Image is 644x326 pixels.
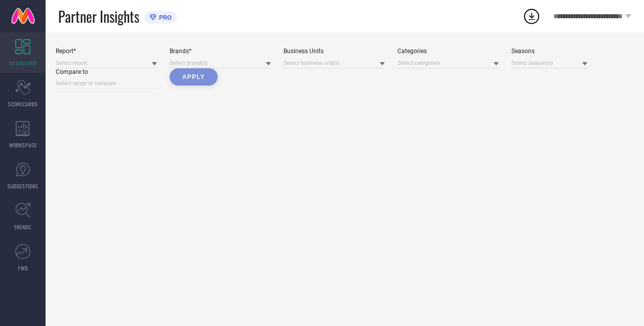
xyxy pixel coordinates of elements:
[56,58,157,68] input: Select report
[397,48,499,55] div: Categories
[511,58,587,68] input: Select season(s)
[170,58,271,68] input: Select brand(s)
[14,223,31,231] span: TRENDS
[18,264,28,272] span: FWD
[9,59,36,67] span: DASHBOARD
[522,7,541,25] div: Open download list
[397,58,499,68] input: Select categories
[8,100,38,108] span: SCORECARDS
[8,182,38,190] span: SUGGESTIONS
[9,141,37,149] span: WORKSPACE
[284,48,385,55] div: Business Units
[56,78,157,89] input: Select range to compare
[56,48,157,55] div: Report*
[58,6,139,27] span: Partner Insights
[284,58,385,68] input: Select business unit(s)
[156,14,172,21] span: PRO
[56,68,157,75] div: Compare to
[170,48,271,55] div: Brands*
[511,48,587,55] div: Seasons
